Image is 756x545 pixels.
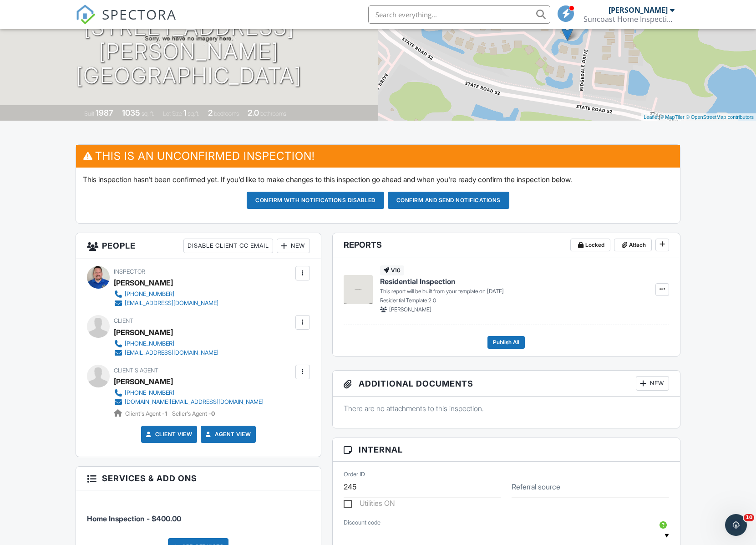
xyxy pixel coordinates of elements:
button: Confirm and send notifications [388,192,509,209]
a: [PHONE_NUMBER] [114,388,264,397]
img: The Best Home Inspection Software - Spectora [76,5,96,25]
label: Order ID [344,470,365,479]
span: bedrooms [214,110,239,117]
div: [PHONE_NUMBER] [125,290,174,298]
a: Client View [144,430,193,439]
p: This inspection hasn't been confirmed yet. If you'd like to make changes to this inspection go ah... [83,174,673,184]
h3: People [76,233,321,259]
span: sq. ft. [142,110,154,117]
li: Service: Home Inspection [87,497,310,531]
input: Search everything... [368,5,550,24]
iframe: Intercom live chat [725,514,747,536]
div: [EMAIL_ADDRESS][DOMAIN_NAME] [125,349,218,357]
div: [EMAIL_ADDRESS][DOMAIN_NAME] [125,300,218,307]
div: Suncoast Home Inspections [583,15,675,24]
h3: Internal [333,438,680,462]
div: [PERSON_NAME] [609,5,668,15]
span: Home Inspection - $400.00 [87,514,181,523]
a: Agent View [204,430,251,439]
div: New [277,239,310,253]
a: Leaflet [644,114,659,120]
span: 10 [744,514,754,521]
span: Client's Agent - [125,410,168,417]
strong: 0 [211,410,215,417]
span: Client's Agent [114,367,158,374]
div: 1035 [122,108,140,117]
a: [PHONE_NUMBER] [114,290,218,299]
h3: This is an Unconfirmed Inspection! [76,145,680,167]
p: There are no attachments to this inspection. [344,403,669,413]
a: © MapTiler [660,114,685,120]
span: SPECTORA [102,5,177,24]
a: [PHONE_NUMBER] [114,339,218,348]
div: [PHONE_NUMBER] [125,389,174,397]
a: [DOMAIN_NAME][EMAIL_ADDRESS][DOMAIN_NAME] [114,397,264,407]
label: Discount code [344,519,381,527]
label: Referral source [512,482,560,492]
a: [EMAIL_ADDRESS][DOMAIN_NAME] [114,299,218,308]
a: [EMAIL_ADDRESS][DOMAIN_NAME] [114,348,218,357]
a: [PERSON_NAME] [114,375,173,388]
span: Seller's Agent - [172,410,215,417]
div: New [636,376,669,391]
h3: Services & Add ons [76,467,321,490]
span: Client [114,317,133,324]
div: [PERSON_NAME] [114,326,173,339]
div: [PHONE_NUMBER] [125,340,174,347]
div: | [641,113,756,121]
div: 1 [183,108,187,117]
div: [PERSON_NAME] [114,276,173,290]
button: Confirm with notifications disabled [247,192,384,209]
span: Built [84,110,94,117]
div: Disable Client CC Email [183,239,273,253]
span: Inspector [114,268,145,275]
label: Utilities ON [344,499,395,510]
span: sq.ft. [188,110,199,117]
h3: Additional Documents [333,371,680,397]
a: SPECTORA [76,12,177,31]
div: 2 [208,108,213,117]
div: 2.0 [248,108,259,117]
span: bathrooms [260,110,286,117]
h1: [STREET_ADDRESS][PERSON_NAME] [GEOGRAPHIC_DATA] [15,15,364,87]
a: © OpenStreetMap contributors [686,114,754,120]
div: [DOMAIN_NAME][EMAIL_ADDRESS][DOMAIN_NAME] [125,398,264,406]
span: Lot Size [163,110,182,117]
strong: 1 [165,410,167,417]
div: 1987 [96,108,113,117]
